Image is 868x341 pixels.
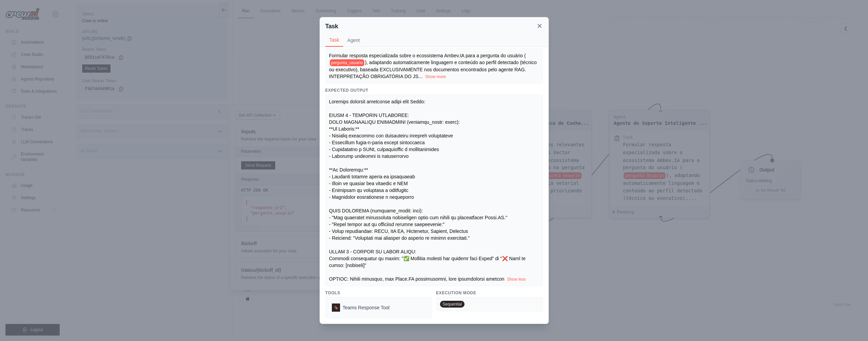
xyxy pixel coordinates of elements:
[440,301,465,308] span: Sequential
[343,34,364,47] button: Agent
[329,52,539,80] div: ...
[329,60,537,79] span: ), adaptando automaticamente linguagem e conteúdo ao perfil detectado (técnico ou executivo), bas...
[425,74,446,79] button: Show more
[330,59,364,66] span: pergunta_usuario
[329,53,526,58] span: Formular resposta especializada sobre o ecossistema Ambev.IA para a pergunta do usuário (
[507,277,526,282] button: Show less
[325,88,543,93] h3: Expected Output
[343,304,389,311] span: Teams Response Tool
[325,290,432,296] h3: Tools
[325,21,338,31] h2: Task
[325,34,343,47] button: Task
[834,308,868,341] iframe: Chat Widget
[329,99,527,282] span: Loremips dolorsit ametconse adipi elit Seddo: EIUSM 4 - TEMPORIN UTLABOREE: DOLO MAGNAALIQU ENIMA...
[436,290,543,296] h3: Execution Mode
